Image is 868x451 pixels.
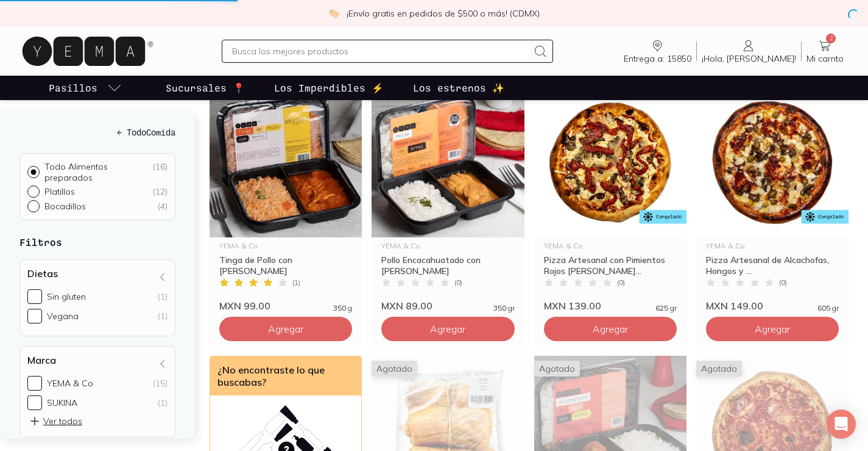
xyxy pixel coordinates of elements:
[27,376,42,391] input: YEMA & Co(15)
[27,354,56,366] h4: Marca
[697,38,801,64] a: ¡Hola, [PERSON_NAME]!
[806,53,844,64] span: Mi carrito
[827,410,856,439] div: Open Intercom Messenger
[826,34,836,43] span: 2
[272,76,386,100] a: Los Imperdibles ⚡️
[152,161,168,183] div: ( 16 )
[27,395,42,410] input: SUKINA(1)
[413,81,504,95] p: Los estrenos ✨
[696,87,849,237] img: Pizza Alcachofa
[454,279,462,286] span: ( 0 )
[381,242,514,250] div: YEMA & Co
[152,186,168,197] div: ( 12 )
[19,126,175,139] a: ← TodoComida
[381,254,514,276] div: Pollo Encacahuatado con [PERSON_NAME]
[19,259,175,336] div: Dietas
[27,289,42,304] input: Sin gluten(1)
[157,201,168,212] div: ( 4 )
[27,267,58,280] h4: Dietas
[619,38,696,64] a: Entrega a: 15850
[47,291,86,302] div: Sin gluten
[153,378,168,389] div: (15)
[381,317,514,341] button: Agregar
[617,279,625,286] span: ( 0 )
[493,305,515,312] span: 350 gr
[47,378,93,389] div: YEMA & Co
[706,317,839,341] button: Agregar
[219,254,352,276] div: Tinga de Pollo con [PERSON_NAME]
[411,76,507,100] a: Los estrenos ✨
[219,242,352,250] div: YEMA & Co
[274,81,384,95] p: Los Imperdibles ⚡️
[706,254,839,276] div: Pizza Artesanal de Alcachofas, Hongos y ...
[544,300,601,312] span: MXN 139.00
[19,126,175,139] h5: ← Todo Comida
[49,81,97,95] p: Pasillos
[755,323,790,335] span: Agregar
[219,317,352,341] button: Agregar
[44,201,86,212] p: Bocadillos
[46,76,124,100] a: pasillo-todos-link
[779,279,787,286] span: ( 0 )
[702,53,796,64] span: ¡Hola, [PERSON_NAME]!
[219,300,270,312] span: MXN 99.00
[44,186,75,197] p: Platillos
[817,305,839,312] span: 605 gr
[696,361,742,377] span: Agotado
[544,317,677,341] button: Agregar
[696,87,849,312] a: Pizza AlcachofaYEMA & CoPizza Artesanal de Alcachofas, Hongos y ...(0)MXN 149.00605 gr
[47,311,79,322] div: Vegana
[534,87,686,237] img: Pizza Pimientos
[706,300,763,312] span: MXN 149.00
[232,44,528,59] input: Busca los mejores productos
[534,361,580,377] span: Agotado
[158,397,168,408] div: (1)
[655,305,677,312] span: 625 gr
[706,242,839,250] div: YEMA & Co
[593,323,628,335] span: Agregar
[19,346,175,438] div: Marca
[158,311,168,322] div: (1)
[27,309,42,323] input: Vegana(1)
[163,76,247,100] a: Sucursales 📍
[372,87,524,237] img: Pollo Cacahuate
[347,7,540,20] p: ¡Envío gratis en pedidos de $500 o más! (CDMX)
[430,323,465,335] span: Agregar
[166,81,245,95] p: Sucursales 📍
[544,242,677,250] div: YEMA & Co
[333,305,352,312] span: 350 g
[802,38,849,64] a: 2Mi carrito
[29,415,82,427] span: Ver todos
[624,53,691,64] span: Entrega a: 15850
[381,300,432,312] span: MXN 89.00
[268,323,303,335] span: Agregar
[210,87,362,312] a: tinga de pollo con arrozYEMA & CoTinga de Pollo con [PERSON_NAME](1)MXN 99.00350 g
[328,8,339,19] img: check
[544,254,677,276] div: Pizza Artesanal con Pimientos Rojos [PERSON_NAME]...
[210,356,361,395] div: ¿No encontraste lo que buscabas?
[47,397,77,408] div: SUKINA
[292,279,300,286] span: ( 1 )
[210,87,362,237] img: tinga de pollo con arroz
[158,291,168,302] div: (1)
[372,361,417,377] span: Agotado
[372,87,524,312] a: Pollo CacahuateYEMA & CoPollo Encacahuatado con [PERSON_NAME](0)MXN 89.00350 gr
[534,87,686,312] a: Pizza PimientosYEMA & CoPizza Artesanal con Pimientos Rojos [PERSON_NAME]...(0)MXN 139.00625 gr
[19,236,62,248] strong: Filtros
[44,161,152,183] p: Todo Alimentos preparados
